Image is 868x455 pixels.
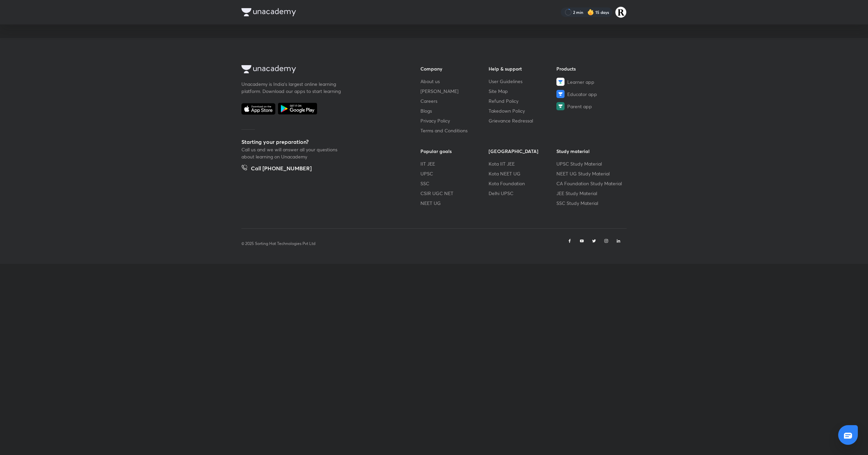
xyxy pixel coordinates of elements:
[251,164,312,174] h5: Call [PHONE_NUMBER]
[420,148,489,155] h6: Popular goals
[489,78,557,85] a: User Guidelines
[420,107,489,114] a: Blogs
[420,78,489,85] a: About us
[420,65,489,72] h6: Company
[420,127,489,134] a: Terms and Conditions
[489,117,557,124] a: Grievance Redressal
[489,170,557,177] a: Kota NEET UG
[567,91,597,98] span: Educator app
[587,9,594,16] img: streak
[489,88,557,95] a: Site Map
[420,88,489,95] a: [PERSON_NAME]
[567,78,594,86] span: Learner app
[556,180,625,187] a: CA Foundation Study Material
[489,160,557,167] a: Kota IIT JEE
[556,90,625,98] a: Educator app
[556,160,625,167] a: UPSC Study Material
[420,190,489,197] a: CSIR UGC NET
[567,103,592,110] span: Parent app
[556,90,565,98] img: Educator app
[241,146,343,160] p: Call us and we will answer all your questions about learning on Unacademy
[556,190,625,197] a: JEE Study Material
[420,97,489,105] a: Careers
[241,138,399,146] h5: Starting your preparation?
[489,97,557,105] a: Refund Policy
[420,180,489,187] a: SSC
[615,6,627,18] img: Rakhi Sharma
[489,180,557,187] a: Kota Foundation
[489,65,557,72] h6: Help & support
[556,65,625,72] h6: Products
[556,78,565,86] img: Learner app
[420,97,437,105] span: Careers
[241,80,343,95] p: Unacademy is India’s largest online learning platform. Download our apps to start learning
[556,148,625,155] h6: Study material
[556,200,625,207] a: SSC Study Material
[556,170,625,177] a: NEET UG Study Material
[420,160,489,167] a: IIT JEE
[556,102,625,110] a: Parent app
[241,8,296,16] img: Company Logo
[420,170,489,177] a: UPSC
[420,200,489,207] a: NEET UG
[241,65,399,75] a: Company Logo
[489,190,557,197] a: Delhi UPSC
[489,107,557,114] a: Takedown Policy
[556,102,565,110] img: Parent app
[241,65,296,73] img: Company Logo
[556,78,625,86] a: Learner app
[420,117,489,124] a: Privacy Policy
[489,148,557,155] h6: [GEOGRAPHIC_DATA]
[241,164,312,174] a: Call [PHONE_NUMBER]
[241,241,315,247] p: © 2025 Sorting Hat Technologies Pvt Ltd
